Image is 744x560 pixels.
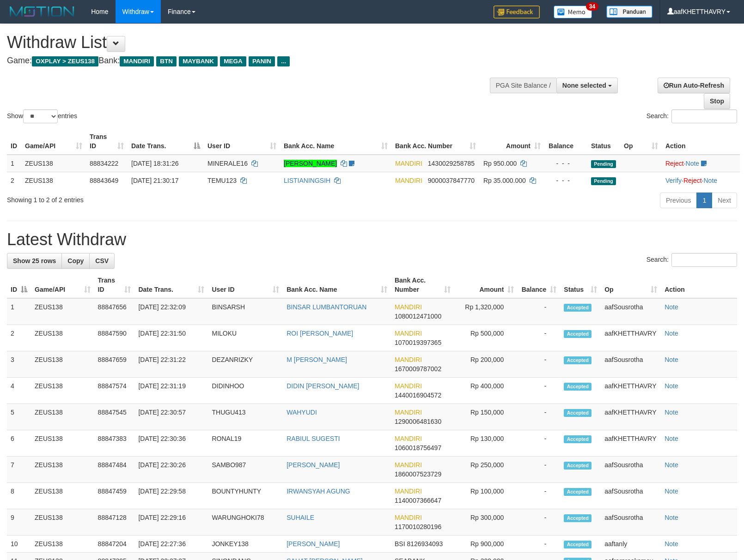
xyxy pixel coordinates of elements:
span: BSI [395,540,405,548]
a: Note [665,488,678,495]
a: LISTIANINGSIH [284,177,330,184]
td: Rp 150,000 [454,404,518,430]
td: [DATE] 22:30:26 [134,457,208,483]
span: Copy 1080012471000 to clipboard [395,313,441,320]
a: IRWANSYAH AGUNG [287,488,350,495]
td: ZEUS138 [31,351,94,378]
span: MANDIRI [395,330,422,337]
span: Accepted [564,435,592,443]
input: Search: [671,253,737,267]
span: Show 25 rows [13,257,56,265]
th: Balance [544,128,587,155]
td: Rp 500,000 [454,325,518,351]
span: Accepted [564,541,592,548]
td: - [518,298,560,325]
label: Search: [646,253,737,267]
th: Action [662,128,740,155]
th: Trans ID: activate to sort column ascending [94,272,135,298]
span: MANDIRI [395,356,422,363]
h1: Withdraw List [7,33,487,52]
div: Showing 1 to 2 of 2 entries [7,192,303,205]
span: MAYBANK [179,56,218,66]
a: Note [665,382,678,390]
span: Copy 1290006481630 to clipboard [395,418,441,425]
td: 88847128 [94,509,135,536]
span: Rp 35.000.000 [483,177,526,184]
a: Note [665,540,678,548]
a: Previous [660,193,697,208]
td: THUGU413 [208,404,283,430]
span: BTN [156,56,177,66]
td: ZEUS138 [21,155,86,172]
span: Accepted [564,356,592,364]
a: Note [665,435,678,442]
span: Copy 1430029258785 to clipboard [428,160,475,167]
th: Status: activate to sort column ascending [560,272,601,298]
span: MANDIRI [120,56,154,66]
span: 88843649 [90,177,118,184]
td: 88847383 [94,430,135,457]
td: SAMBO987 [208,457,283,483]
span: Copy 1860007523729 to clipboard [395,470,441,478]
span: MANDIRI [395,160,422,167]
span: Copy 1440016904572 to clipboard [395,391,441,399]
td: ZEUS138 [31,536,94,553]
a: [PERSON_NAME] [284,160,337,167]
td: 1 [7,155,21,172]
span: MANDIRI [395,382,422,390]
a: Note [665,356,678,363]
th: Op: activate to sort column ascending [620,128,662,155]
span: MEGA [220,56,246,66]
td: - [518,404,560,430]
span: Rp 950.000 [483,160,517,167]
span: Copy 1670009787002 to clipboard [395,365,441,373]
td: 3 [7,351,31,378]
img: panduan.png [606,6,653,18]
td: WARUNGHOKI78 [208,509,283,536]
span: Accepted [564,383,592,391]
span: MANDIRI [395,514,422,521]
td: 88847204 [94,536,135,553]
th: Action [661,272,737,298]
td: - [518,351,560,378]
select: Showentries [23,109,58,123]
td: aafKHETTHAVRY [601,325,661,351]
td: 88847659 [94,351,135,378]
span: Copy 9000037847770 to clipboard [428,177,475,184]
td: Rp 300,000 [454,509,518,536]
td: Rp 1,320,000 [454,298,518,325]
span: MANDIRI [395,303,422,311]
td: ZEUS138 [31,298,94,325]
span: None selected [562,82,606,89]
td: ZEUS138 [31,325,94,351]
td: 1 [7,298,31,325]
a: BINSAR LUMBANTORUAN [287,303,366,311]
td: ZEUS138 [31,509,94,536]
a: Stop [704,93,730,109]
img: Feedback.jpg [494,6,540,18]
span: Copy 8126934093 to clipboard [407,540,443,548]
th: Amount: activate to sort column ascending [480,128,544,155]
td: MILOKU [208,325,283,351]
a: Note [665,514,678,521]
td: ZEUS138 [21,172,86,189]
td: ZEUS138 [31,483,94,509]
td: - [518,509,560,536]
th: Bank Acc. Number: activate to sort column ascending [391,128,480,155]
th: User ID: activate to sort column ascending [208,272,283,298]
a: ROI [PERSON_NAME] [287,330,353,337]
span: OXPLAY > ZEUS138 [32,56,98,66]
td: 8 [7,483,31,509]
a: Note [665,409,678,416]
a: RABIUL SUGESTI [287,435,340,442]
td: Rp 200,000 [454,351,518,378]
td: Rp 100,000 [454,483,518,509]
td: 2 [7,325,31,351]
span: PANIN [249,56,275,66]
span: Copy 1140007366647 to clipboard [395,497,441,504]
td: BOUNTYHUNTY [208,483,283,509]
span: Copy 1060018756497 to clipboard [395,444,441,452]
td: [DATE] 22:31:50 [134,325,208,351]
th: Game/API: activate to sort column ascending [31,272,94,298]
div: - - - [548,176,584,185]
